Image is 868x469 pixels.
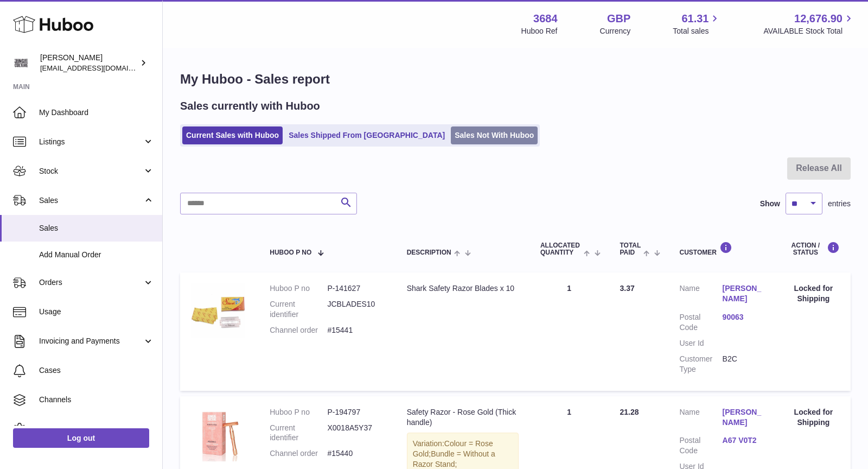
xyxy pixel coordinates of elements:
span: Colour = Rose Gold; [413,439,493,458]
a: Sales Not With Huboo [451,126,538,144]
img: 36841753444564.jpg [191,407,245,461]
span: Listings [39,137,143,147]
a: Log out [13,428,149,448]
span: 61.31 [681,11,709,26]
dd: P-194797 [327,407,385,417]
span: entries [828,199,851,209]
h1: My Huboo - Sales report [180,71,851,88]
span: My Dashboard [39,107,154,118]
span: Huboo P no [270,249,311,256]
div: Safety Razor - Rose Gold (Thick handle) [407,407,519,428]
strong: GBP [607,11,630,26]
div: Currency [600,26,631,36]
span: [EMAIL_ADDRESS][DOMAIN_NAME] [40,64,159,72]
img: theinternationalventure@gmail.com [13,55,29,71]
span: AVAILABLE Stock Total [763,26,855,36]
dt: Huboo P no [270,407,327,417]
dt: Current identifier [270,299,327,320]
dt: Current identifier [270,423,327,443]
span: Stock [39,166,143,176]
div: Customer [679,242,765,256]
span: Settings [39,424,154,434]
dd: X0018A5Y37 [327,423,385,443]
dt: Huboo P no [270,283,327,294]
span: Bundle = Without a Razor Stand; [413,449,495,468]
span: Total sales [673,26,721,36]
a: A67 V0T2 [723,435,765,446]
span: Sales [39,195,143,206]
div: Shark Safety Razor Blades x 10 [407,283,519,294]
span: Channels [39,395,154,405]
span: ALLOCATED Quantity [540,242,581,256]
span: Invoicing and Payments [39,336,143,346]
a: [PERSON_NAME] [723,283,765,304]
a: [PERSON_NAME] [723,407,765,428]
span: Cases [39,365,154,376]
a: 61.31 Total sales [673,11,721,36]
span: Total paid [620,242,641,256]
dd: P-141627 [327,283,385,294]
dt: Channel order [270,448,327,459]
dt: Name [679,407,722,430]
dt: Channel order [270,325,327,335]
span: Sales [39,223,154,233]
span: Orders [39,277,143,288]
a: 12,676.90 AVAILABLE Stock Total [763,11,855,36]
div: Action / Status [787,242,840,256]
dt: Customer Type [679,354,722,375]
span: Add Manual Order [39,250,154,260]
dd: #15440 [327,448,385,459]
span: Description [407,249,451,256]
div: Locked for Shipping [787,407,840,428]
div: Huboo Ref [521,26,558,36]
dd: #15441 [327,325,385,335]
dt: Postal Code [679,435,722,456]
span: 3.37 [620,284,634,293]
label: Show [760,199,780,209]
dt: Postal Code [679,312,722,333]
div: Locked for Shipping [787,283,840,304]
dt: Name [679,283,722,307]
h2: Sales currently with Huboo [180,99,320,113]
dt: User Id [679,338,722,348]
dd: JCBLADES10 [327,299,385,320]
strong: 3684 [533,11,558,26]
a: Sales Shipped From [GEOGRAPHIC_DATA] [285,126,449,144]
td: 1 [529,272,609,390]
img: $_57.JPG [191,283,245,338]
dd: B2C [723,354,765,375]
span: Usage [39,307,154,317]
span: 12,676.90 [794,11,843,26]
a: 90063 [723,312,765,322]
span: 21.28 [620,408,639,416]
div: [PERSON_NAME] [40,53,138,73]
a: Current Sales with Huboo [182,126,283,144]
